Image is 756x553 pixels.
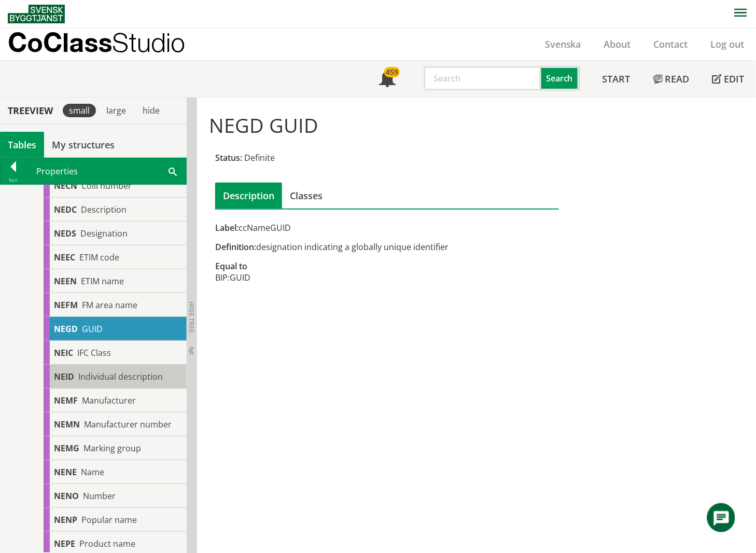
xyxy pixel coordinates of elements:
[54,252,75,263] span: NEEC
[215,222,559,233] div: ccNameGUID
[54,275,77,287] span: NEEN
[215,183,282,209] div: Description
[82,395,136,406] span: Manufacturer
[54,180,77,191] span: NECN
[230,272,250,283] td: GUID
[54,514,77,526] span: NENP
[112,27,185,58] span: Studio
[424,66,541,91] input: Search
[593,38,642,50] a: About
[44,132,122,158] a: My structures
[84,419,172,430] span: Manufacturer number
[384,67,400,77] div: 459
[54,443,79,454] span: NEMG
[665,73,690,85] span: Read
[215,272,230,283] td: BIP:
[78,371,163,382] span: Individual description
[54,490,79,502] span: NENO
[541,66,580,91] button: Search
[169,165,177,176] span: Search within table
[79,538,135,549] span: Product name
[81,204,127,215] span: Description
[54,395,78,406] span: NEMF
[534,38,593,50] a: Svenska
[27,158,186,184] div: Properties
[79,252,119,263] span: ETIM code
[282,183,330,209] div: Classes
[54,204,77,215] span: NEDC
[215,241,559,253] div: designation indicating a globally unique identifier
[82,323,103,335] span: GUID
[54,228,76,239] span: NEDS
[642,38,699,50] a: Contact
[54,323,78,335] span: NEGD
[187,301,196,333] span: Hide tree
[209,114,744,136] h1: NEGD GUID
[215,222,239,233] span: Label:
[603,73,631,85] span: Start
[215,241,256,253] span: Definition:
[81,275,124,287] span: ETIM name
[8,5,65,23] img: Svensk Byggtjänst
[100,104,132,117] div: large
[136,104,166,117] div: hide
[54,371,74,382] span: NEID
[215,260,247,272] span: Equal to
[701,61,756,97] a: Edit
[642,61,701,97] a: Read
[54,419,80,430] span: NEMN
[83,490,116,502] span: Number
[8,36,185,48] p: CoClass
[81,180,132,191] span: Colli number
[54,347,73,358] span: NEIC
[591,61,642,97] a: Start
[8,28,207,60] a: CoClassStudio
[54,466,77,478] span: NENE
[81,514,137,526] span: Popular name
[215,152,242,163] span: Status:
[54,538,75,549] span: NEPE
[2,105,59,116] div: Treeview
[379,72,396,88] span: Notifications
[368,61,407,97] a: 459
[81,466,104,478] span: Name
[244,152,275,163] span: Definite
[77,347,111,358] span: IFC Class
[80,228,128,239] span: Designation
[724,73,745,85] span: Edit
[699,38,756,50] a: Log out
[83,443,141,454] span: Marking group
[63,104,96,117] div: small
[54,299,78,311] span: NEFM
[1,176,26,184] div: Back
[82,299,137,311] span: FM area name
